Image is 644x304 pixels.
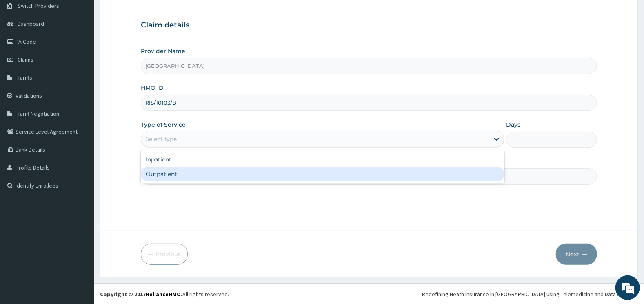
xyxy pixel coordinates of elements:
span: Switch Providers [18,2,59,9]
label: Days [506,121,520,129]
input: Enter HMO ID [141,95,597,111]
div: Minimize live chat window [134,4,153,24]
button: Previous [141,244,188,265]
button: Next [556,244,597,265]
img: d_794563401_company_1708531726252_794563401 [15,41,33,61]
label: HMO ID [141,84,164,92]
h3: Claim details [141,21,597,30]
span: Tariff Negotiation [18,110,59,117]
span: Dashboard [18,20,44,27]
span: Claims [18,56,33,63]
div: Chat with us now [42,46,137,56]
textarea: Type your message and hit 'Enter' [4,210,155,239]
div: Redefining Heath Insurance in [GEOGRAPHIC_DATA] using Telemedicine and Data Science! [422,290,638,298]
div: Outpatient [141,167,505,181]
label: Provider Name [141,47,185,55]
div: Select type [145,135,177,143]
div: Inpatient [141,152,505,167]
span: Tariffs [18,74,32,81]
label: Type of Service [141,121,186,129]
a: RelianceHMO [146,291,181,298]
strong: Copyright © 2017 . [100,291,182,298]
span: We're online! [47,96,113,179]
